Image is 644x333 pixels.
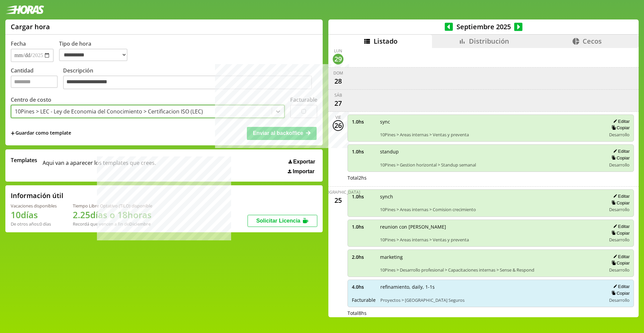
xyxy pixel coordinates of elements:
[609,260,630,266] button: Copiar
[469,37,509,46] span: Distribución
[380,132,601,138] span: 10Pines > Areas internas > Ventas y preventa
[11,67,63,91] label: Cantidad
[609,297,630,303] span: Desarrollo
[609,132,630,138] span: Desarrollo
[316,189,360,195] div: [DEMOGRAPHIC_DATA]
[611,193,630,199] button: Editar
[453,22,514,31] span: Septiembre 2025
[73,221,152,227] div: Recordá que vencen a fin de
[293,159,315,165] span: Exportar
[5,5,44,14] img: logotipo
[256,218,301,224] span: Solicitar Licencia
[11,76,58,88] input: Cantidad
[609,155,630,161] button: Copiar
[352,297,376,303] span: Facturable
[11,22,50,31] h1: Cargar hora
[380,148,601,155] span: standup
[380,162,601,168] span: 10Pines > Gestion horizontal > Standup semanal
[63,76,312,90] textarea: Descripción
[11,96,51,103] label: Centro de costo
[333,70,343,76] div: dom
[286,158,317,165] button: Exportar
[15,108,203,115] div: 10Pines > LEC - Ley de Economia del Conocimiento > Certificacion ISO (LEC)
[334,48,342,54] div: lun
[334,92,342,98] div: sáb
[290,96,317,103] label: Facturable
[611,118,630,124] button: Editar
[609,200,630,206] button: Copiar
[380,267,601,273] span: 10Pines > Desarrollo profesional > Capacitaciones internas > Sense & Respond
[333,54,343,64] div: 29
[11,130,71,137] span: +Guardar como template
[352,254,375,260] span: 2.0 hs
[352,193,375,200] span: 1.0 hs
[380,224,601,230] span: reunion con [PERSON_NAME]
[380,206,601,212] span: 10Pines > Areas internas > Comision crecimiento
[248,215,317,227] button: Solicitar Licencia
[293,169,315,175] span: Importar
[609,162,630,168] span: Desarrollo
[11,209,57,221] h1: 10 días
[352,148,375,155] span: 1.0 hs
[380,284,601,290] span: refinamiento, daily, 1-1s
[609,290,630,296] button: Copiar
[380,254,601,260] span: marketing
[352,224,375,230] span: 1.0 hs
[129,221,151,227] b: Diciembre
[609,206,630,212] span: Desarrollo
[374,37,397,46] span: Listado
[63,67,317,91] label: Descripción
[380,193,601,200] span: synch
[352,118,375,125] span: 1.0 hs
[611,148,630,154] button: Editar
[347,310,634,316] div: Total 8 hs
[335,114,341,120] div: vie
[11,191,63,200] h2: Información útil
[11,221,57,227] div: De otros años: 0 días
[611,224,630,229] button: Editar
[380,118,601,125] span: sync
[328,48,639,316] div: scrollable content
[73,209,152,221] h1: 2.25 días o 18 horas
[609,237,630,243] span: Desarrollo
[333,76,343,87] div: 28
[247,127,317,140] button: Enviar al backoffice
[611,284,630,289] button: Editar
[609,267,630,273] span: Desarrollo
[333,120,343,131] div: 26
[352,284,376,290] span: 4.0 hs
[11,130,15,137] span: +
[253,130,303,136] span: Enviar al backoffice
[333,195,343,206] div: 25
[11,40,26,47] label: Fecha
[609,125,630,131] button: Copiar
[11,156,37,164] span: Templates
[59,49,127,61] select: Tipo de hora
[347,175,634,181] div: Total 2 hs
[11,203,57,209] div: Vacaciones disponibles
[380,237,601,243] span: 10Pines > Areas internas > Ventas y preventa
[583,37,602,46] span: Cecos
[59,40,133,62] label: Tipo de hora
[43,156,156,175] span: Aqui van a aparecer los templates que crees.
[609,230,630,236] button: Copiar
[73,203,152,209] div: Tiempo Libre Optativo (TiLO) disponible
[611,254,630,259] button: Editar
[380,297,601,303] span: Proyectos > [GEOGRAPHIC_DATA] Seguros
[333,98,343,109] div: 27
